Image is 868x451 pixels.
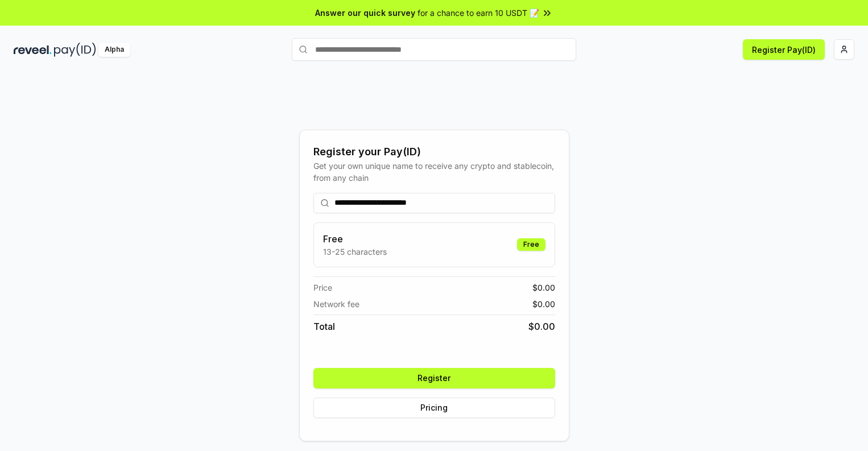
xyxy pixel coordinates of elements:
[418,7,539,19] span: for a chance to earn 10 USDT 📝
[532,298,555,310] span: $ 0.00
[313,320,335,333] span: Total
[313,298,359,310] span: Network fee
[54,43,96,57] img: pay_id
[313,398,555,418] button: Pricing
[313,368,555,388] button: Register
[313,282,332,293] span: Price
[528,320,555,333] span: $ 0.00
[98,43,130,57] div: Alpha
[517,238,545,251] div: Free
[323,246,387,258] p: 13-25 characters
[532,282,555,293] span: $ 0.00
[313,160,555,184] div: Get your own unique name to receive any crypto and stablecoin, from any chain
[315,7,415,19] span: Answer our quick survey
[743,39,825,60] button: Register Pay(ID)
[313,144,555,160] div: Register your Pay(ID)
[323,232,387,246] h3: Free
[14,43,52,57] img: reveel_dark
